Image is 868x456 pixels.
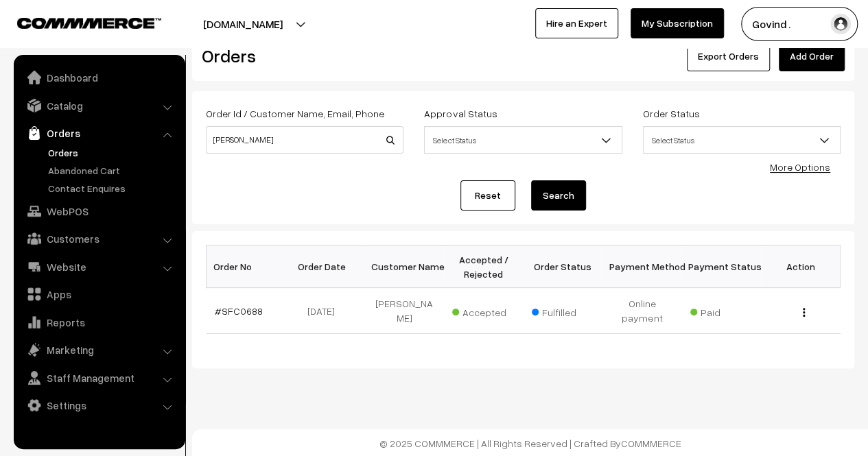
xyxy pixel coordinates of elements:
img: Menu [803,308,805,317]
span: Paid [690,302,759,320]
input: Order Id / Customer Name / Customer Email / Customer Phone [206,126,403,154]
th: Accepted / Rejected [444,245,524,288]
button: Search [531,180,586,211]
img: COMMMERCE [17,18,161,28]
a: More Options [770,161,830,173]
th: Payment Status [682,245,762,288]
button: Govind . [741,7,858,41]
label: Approval Status [424,106,497,121]
a: WebPOS [17,199,180,224]
a: Marketing [17,337,180,362]
th: Customer Name [365,245,445,288]
span: Select Status [424,126,622,154]
th: Order Date [285,245,365,288]
a: Orders [17,121,180,145]
img: user [830,14,851,34]
th: Payment Method [602,245,682,288]
a: Reset [460,180,515,211]
a: Add Order [779,41,845,71]
th: Order Status [524,245,603,288]
a: Catalog [17,93,180,118]
label: Order Status [643,106,700,121]
a: Contact Enquires [45,181,180,195]
a: COMMMERCE [17,14,137,30]
a: My Subscription [631,8,724,38]
a: Customers [17,226,180,251]
a: Hire an Expert [535,8,618,38]
h2: Orders [202,45,402,67]
label: Order Id / Customer Name, Email, Phone [206,106,384,121]
span: Accepted [452,302,521,320]
a: #SFC0688 [215,305,263,317]
span: Select Status [425,128,621,152]
a: COMMMERCE [621,437,681,449]
span: Fulfilled [532,302,600,320]
a: Dashboard [17,65,180,90]
a: Reports [17,310,180,335]
a: Staff Management [17,365,180,390]
td: [PERSON_NAME] [365,288,445,334]
a: Settings [17,393,180,418]
td: [DATE] [285,288,365,334]
span: Select Status [644,128,840,152]
a: Abandoned Cart [45,163,180,178]
td: Online payment [602,288,682,334]
a: Orders [45,145,180,160]
button: Export Orders [687,41,770,71]
th: Order No [207,245,286,288]
button: [DOMAIN_NAME] [155,7,331,41]
a: Website [17,254,180,279]
span: Select Status [643,126,841,154]
a: Apps [17,282,180,307]
th: Action [761,245,841,288]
